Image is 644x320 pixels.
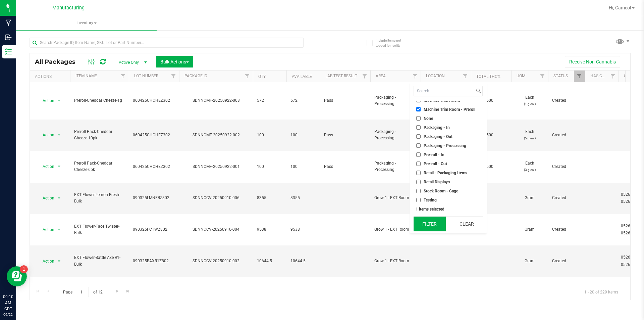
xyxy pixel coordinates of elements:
a: Filter [168,71,179,82]
a: Filter [242,71,253,82]
a: Qty [258,74,266,79]
span: Action [37,193,55,203]
span: Manufacturing [52,5,85,11]
input: None [416,116,421,121]
span: 090325LMNFRZ802 [133,195,175,201]
span: Packaging - Processing [374,94,417,107]
span: Created [552,164,581,170]
span: EXT Flower-Battle Axe R1-Bulk [74,255,125,267]
span: Preroll Pack-Cheddar Cheeze-6pk [74,160,125,173]
inline-svg: Manufacturing [5,19,12,26]
input: Machine Trim Room - Preroll [416,107,421,111]
a: Location [426,74,445,78]
span: Bulk Actions [160,59,189,64]
div: Actions [35,74,67,79]
a: Filter [537,71,548,82]
span: Packaging - Processing [374,129,417,141]
input: 1 [77,287,89,297]
button: Clear [450,217,483,231]
input: Stock Room - Cage [416,189,421,193]
a: Filter [607,71,619,82]
span: Created [552,132,581,138]
span: 090325FCTWZ802 [133,226,175,233]
span: Packaging - Out [424,135,452,139]
a: Area [376,74,386,78]
span: 100 [257,132,282,138]
th: Has COA [585,71,619,82]
a: Filter [460,71,471,82]
span: Action [37,257,55,266]
span: 8355 [290,195,316,201]
span: 10644.5 [290,258,316,264]
a: Status [553,74,568,78]
input: Packaging - Out [416,134,421,139]
span: EXT Flower-Face Twister-Bulk [74,223,125,236]
span: select [55,162,63,171]
a: Lot Number [134,74,158,78]
span: Packaging - In [424,126,450,130]
p: (3 g ea.) [515,167,544,173]
input: Retail - Packaging Items [416,171,421,175]
p: 09:10 AM CDT [3,294,13,312]
span: Grow 1 - EXT Room [374,258,417,264]
span: Hi, Cameo! [609,5,631,10]
div: 1 items selected [416,207,481,212]
a: Filter [410,71,421,82]
inline-svg: Inbound [5,34,12,41]
span: Grow 1 - EXT Room [374,226,417,233]
a: Item Name [75,74,97,78]
span: Testing [424,198,437,202]
p: (1 g ea.) [515,101,544,107]
span: Pre-roll - Out [424,162,447,166]
input: Packaging - In [416,125,421,130]
a: Package ID [184,74,207,78]
span: Action [37,162,55,171]
div: SDNNCCV-20250910-004 [178,226,254,233]
span: 090325BAXR1Z802 [133,258,175,264]
button: Bulk Actions [156,56,193,67]
span: Each [515,129,544,141]
span: 060425CHCHEZ302 [133,97,175,104]
span: 10644.5 [257,258,282,264]
p: (5 g ea.) [515,135,544,141]
div: SDNNCMF-20250922-003 [178,97,254,104]
inline-svg: Inventory [5,48,12,55]
span: 060425CHCHEZ302 [133,132,175,138]
span: 572 [257,97,282,104]
div: SDNNCMF-20250922-002 [178,132,254,138]
input: Testing [416,198,421,202]
span: Pre-roll - In [424,153,444,157]
a: Go to the next page [112,287,122,296]
span: Stock Room - Cage [424,189,458,193]
div: SDNNCMF-20250922-001 [178,164,254,170]
iframe: Resource center unread badge [20,265,28,273]
a: Total THC% [476,74,500,79]
span: 100 [290,132,316,138]
span: Action [37,130,55,140]
input: Pre-roll - Out [416,162,421,166]
span: Packaging - Processing [424,144,466,148]
span: Gram [515,226,544,233]
span: select [55,96,63,105]
span: Retail - Packaging Items [424,171,467,175]
span: Inventory [16,16,157,30]
input: Search [414,86,475,96]
span: Preroll-Cheddar Cheeze-1g [74,97,125,104]
span: Pass [324,164,366,170]
span: Each [515,94,544,107]
input: Pre-roll - In [416,152,421,157]
span: Include items not tagged for facility [376,38,409,48]
span: All Packages [35,58,82,65]
span: select [55,130,63,140]
span: None [424,117,433,121]
span: Retail Displays [424,180,450,184]
span: 100 [290,164,316,170]
span: Gram [515,258,544,264]
span: Action [37,96,55,105]
span: Created [552,226,581,233]
a: Lab Test Result [325,74,357,78]
span: select [55,225,63,234]
button: Filter [414,217,446,231]
div: SDNNCCV-20250910-006 [178,195,254,201]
